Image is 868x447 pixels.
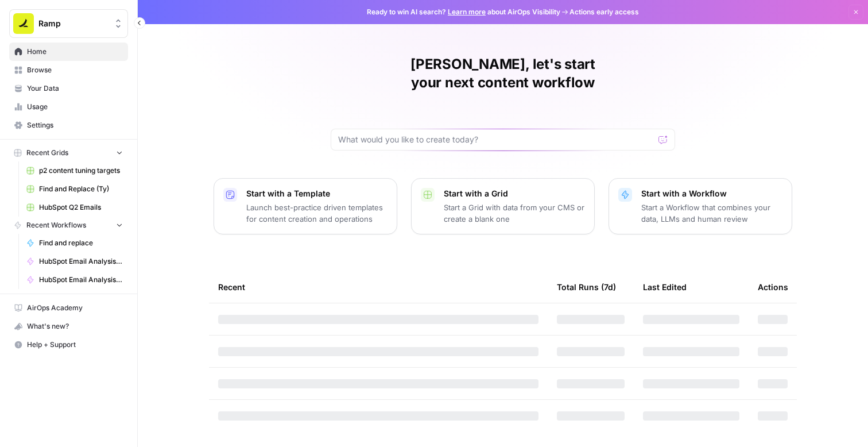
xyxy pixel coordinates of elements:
[21,180,128,198] a: Find and Replace (Ty)
[246,202,387,225] p: Launch best-practice driven templates for content creation and operations
[9,299,128,317] a: AirOps Academy
[9,43,128,61] a: Home
[13,13,34,34] img: Ramp Logo
[643,271,687,303] div: Last Edited
[9,144,128,161] button: Recent Grids
[331,55,675,92] h1: [PERSON_NAME], let's start your next content workflow
[39,165,123,176] span: p2 content tuning targets
[38,18,108,29] span: Ramp
[27,65,123,75] span: Browse
[641,188,782,199] p: Start with a Workflow
[338,134,654,145] input: What would you like to create today?
[367,7,560,17] span: Ready to win AI search? about AirOps Visibility
[758,271,788,303] div: Actions
[21,252,128,271] a: HubSpot Email Analysis Segment - Low Performers
[10,318,127,335] div: What's new?
[444,188,585,199] p: Start with a Grid
[9,9,128,38] button: Workspace: Ramp
[9,79,128,98] a: Your Data
[9,317,128,336] button: What's new?
[641,202,782,225] p: Start a Workflow that combines your data, LLMs and human review
[218,271,538,303] div: Recent
[21,271,128,289] a: HubSpot Email Analysis Segment
[557,271,616,303] div: Total Runs (7d)
[26,148,68,158] span: Recent Grids
[27,120,123,130] span: Settings
[27,340,123,350] span: Help + Support
[21,234,128,252] a: Find and replace
[39,275,123,285] span: HubSpot Email Analysis Segment
[39,184,123,194] span: Find and Replace (Ty)
[27,303,123,313] span: AirOps Academy
[9,61,128,79] a: Browse
[27,47,123,57] span: Home
[609,178,792,234] button: Start with a WorkflowStart a Workflow that combines your data, LLMs and human review
[9,116,128,134] a: Settings
[411,178,595,234] button: Start with a GridStart a Grid with data from your CMS or create a blank one
[569,7,639,17] span: Actions early access
[9,217,128,234] button: Recent Workflows
[26,220,86,230] span: Recent Workflows
[39,238,123,248] span: Find and replace
[246,188,387,199] p: Start with a Template
[39,256,123,267] span: HubSpot Email Analysis Segment - Low Performers
[21,198,128,217] a: HubSpot Q2 Emails
[444,202,585,225] p: Start a Grid with data from your CMS or create a blank one
[214,178,397,234] button: Start with a TemplateLaunch best-practice driven templates for content creation and operations
[39,202,123,213] span: HubSpot Q2 Emails
[21,161,128,180] a: p2 content tuning targets
[9,336,128,354] button: Help + Support
[9,98,128,116] a: Usage
[27,83,123,94] span: Your Data
[448,7,486,16] a: Learn more
[27,102,123,112] span: Usage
